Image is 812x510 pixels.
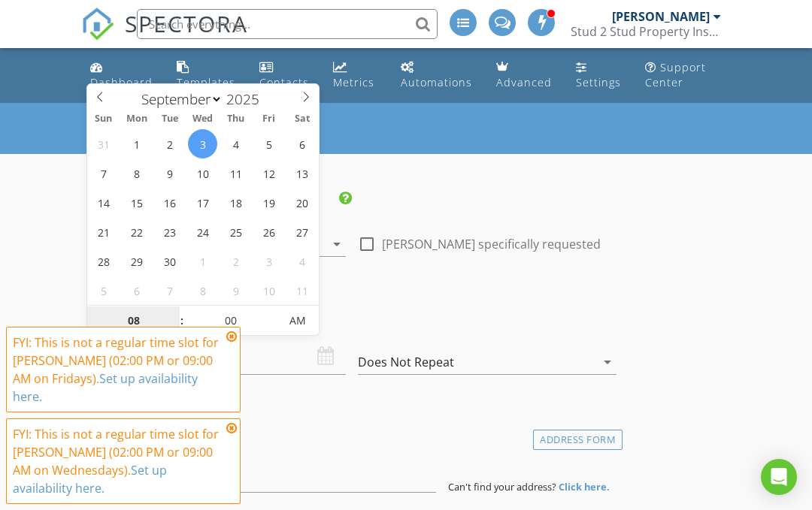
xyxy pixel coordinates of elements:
span: September 11, 2025 [221,158,250,188]
span: Click to toggle [277,306,318,336]
span: September 8, 2025 [122,158,151,188]
span: September 1, 2025 [122,129,151,158]
span: September 16, 2025 [155,188,184,217]
span: October 8, 2025 [188,276,217,305]
span: September 7, 2025 [89,158,118,188]
span: September 20, 2025 [287,188,317,217]
span: Sun [87,114,120,124]
a: Support Center [639,54,728,97]
span: September 14, 2025 [89,188,118,217]
div: FYI: This is not a regular time slot for [PERSON_NAME] (02:00 PM or 09:00 AM on Wednesdays). [13,425,222,497]
span: September 10, 2025 [188,158,217,188]
span: Mon [120,114,153,124]
div: Support Center [645,60,706,89]
input: Search everything... [137,9,438,39]
input: Year [223,89,272,109]
span: September 15, 2025 [122,188,151,217]
span: September 29, 2025 [122,246,151,276]
div: Open Intercom Messenger [761,459,797,495]
span: September 23, 2025 [155,217,184,246]
div: [PERSON_NAME] [612,9,710,24]
span: September 5, 2025 [254,129,283,158]
span: Can't find your address? [448,480,556,493]
span: October 4, 2025 [287,246,317,276]
span: Thu [220,114,253,124]
a: Set up availability here. [13,370,198,405]
span: September 2, 2025 [155,129,184,158]
div: FYI: This is not a regular time slot for [PERSON_NAME] (02:00 PM or 09:00 AM on Fridays). [13,333,222,406]
a: Metrics [327,54,383,97]
span: : [180,306,184,336]
span: September 22, 2025 [122,217,151,246]
i: arrow_drop_down [328,235,346,253]
div: Metrics [333,75,374,89]
span: September 13, 2025 [287,158,317,188]
span: October 1, 2025 [188,246,217,276]
div: Automations [401,75,472,89]
label: [PERSON_NAME] specifically requested [382,237,601,252]
span: October 10, 2025 [254,276,283,305]
span: September 4, 2025 [221,129,250,158]
a: SPECTORA [81,20,248,52]
h4: Location [87,426,617,445]
span: October 2, 2025 [221,246,250,276]
strong: Click here. [559,480,610,493]
span: September 21, 2025 [89,217,118,246]
span: October 5, 2025 [89,276,118,305]
span: Wed [186,114,220,124]
span: October 9, 2025 [221,276,250,305]
span: September 26, 2025 [254,217,283,246]
div: Dashboard [90,75,153,89]
a: Automations (Advanced) [395,54,478,97]
span: September 24, 2025 [188,217,217,246]
a: Settings [570,54,627,97]
span: September 25, 2025 [221,217,250,246]
span: September 3, 2025 [188,129,217,158]
span: September 28, 2025 [89,246,118,276]
span: Tue [153,114,186,124]
span: Fri [253,114,286,124]
span: September 12, 2025 [254,158,283,188]
span: September 6, 2025 [287,129,317,158]
span: August 31, 2025 [89,129,118,158]
span: September 18, 2025 [221,188,250,217]
span: September 9, 2025 [155,158,184,188]
span: October 11, 2025 [287,276,317,305]
span: September 27, 2025 [287,217,317,246]
i: arrow_drop_down [598,353,617,371]
span: October 3, 2025 [254,246,283,276]
span: September 30, 2025 [155,246,184,276]
div: Advanced [496,75,552,89]
span: September 17, 2025 [188,188,217,217]
input: Address Search [87,456,436,493]
div: Templates [177,75,235,89]
a: Dashboard [84,54,159,97]
span: Sat [286,114,319,124]
a: Templates [171,54,241,97]
h4: Date/Time [87,308,617,327]
span: September 19, 2025 [254,188,283,217]
div: Does Not Repeat [358,355,454,369]
span: October 6, 2025 [122,276,151,305]
div: Settings [576,75,621,89]
div: Contacts [259,75,309,89]
div: Address Form [533,430,623,450]
a: Advanced [490,54,558,97]
div: Stud 2 Stud Property Inspections LLC [571,24,721,39]
span: October 7, 2025 [155,276,184,305]
img: The Best Home Inspection Software - Spectora [81,8,114,41]
a: Contacts [253,54,315,97]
